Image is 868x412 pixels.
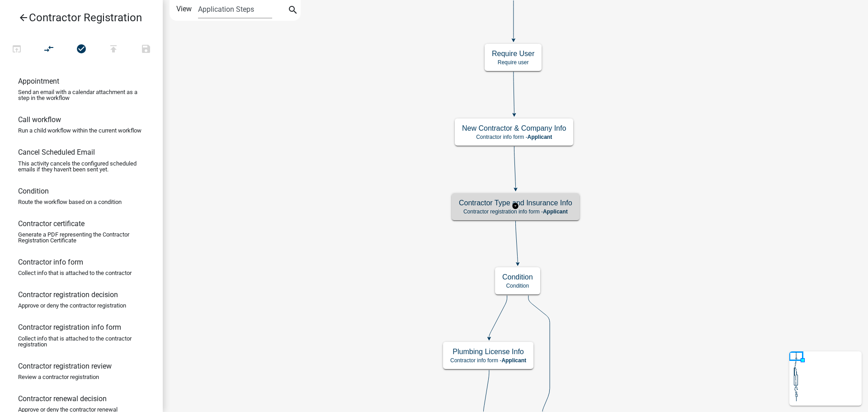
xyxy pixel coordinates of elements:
[65,40,98,59] button: No problems
[141,43,151,56] i: save
[18,394,107,403] h6: Contractor renewal decision
[76,43,87,56] i: check_circle
[18,336,145,347] p: Collect info that is attached to the contractor registration
[33,40,65,59] button: Auto Layout
[108,43,119,56] i: publish
[18,270,132,276] p: Collect info that is attached to the contractor
[130,40,162,59] button: Save
[18,303,126,308] p: Approve or deny the contractor registration
[462,134,566,140] p: Contractor info form -
[18,12,29,25] i: arrow_back
[18,258,83,266] h6: Contractor info form
[18,128,142,133] p: Run a child workflow within the current workflow
[528,134,552,140] span: Applicant
[18,362,112,370] h6: Contractor registration review
[18,89,145,101] p: Send an email with a calendar attachment as a step in the workflow
[7,7,148,28] a: Contractor Registration
[0,40,33,59] button: Test Workflow
[0,40,162,62] div: Workflow actions
[18,115,61,124] h6: Call workflow
[286,4,300,18] button: search
[492,49,534,58] h5: Require User
[501,357,526,364] span: Applicant
[502,283,533,289] p: Condition
[18,148,95,156] h6: Cancel Scheduled Email
[459,208,572,215] p: Contractor registration info form -
[18,199,122,205] p: Route the workflow based on a condition
[18,161,145,172] p: This activity cancels the configured scheduled emails if they haven't been sent yet.
[18,77,59,85] h6: Appointment
[18,219,85,228] h6: Contractor certificate
[450,347,526,356] h5: Plumbing License Info
[288,5,298,17] i: search
[18,232,145,243] p: Generate a PDF representing the Contractor Registration Certificate
[492,59,534,66] p: Require user
[450,357,526,364] p: Contractor info form -
[502,273,533,281] h5: Condition
[18,323,121,331] h6: Contractor registration info form
[18,187,49,195] h6: Condition
[97,40,130,59] button: Publish
[543,208,568,215] span: Applicant
[459,199,572,207] h5: Contractor Type and Insurance Info
[462,124,566,133] h5: New Contractor & Company Info
[18,374,99,380] p: Review a contractor registration
[18,290,118,299] h6: Contractor registration decision
[44,43,55,56] i: compare_arrows
[11,43,22,56] i: open_in_browser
